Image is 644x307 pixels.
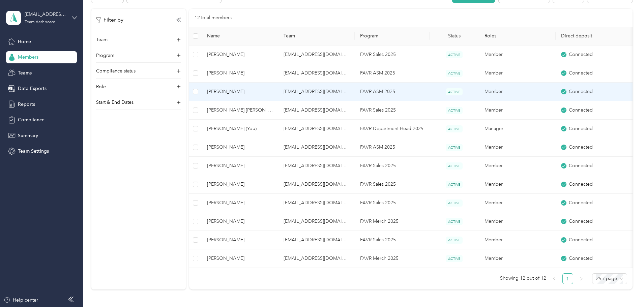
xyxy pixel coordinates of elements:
[479,157,556,175] td: Member
[18,132,38,139] span: Summary
[479,101,556,120] td: Member
[569,162,593,170] span: Connected
[355,212,429,231] td: FAVR Merch 2025
[500,273,546,283] span: Showing 12 out of 12
[569,69,593,77] span: Connected
[202,157,278,175] td: Joshua Spencer Lucas
[446,218,463,225] span: ACTIVE
[18,69,32,76] span: Teams
[479,175,556,194] td: Member
[202,120,278,138] td: Kyle A. Patrick (You)
[278,231,355,249] td: kpatrick@atlantabev.com
[96,36,108,43] p: Team
[569,218,593,225] span: Connected
[278,64,355,83] td: kpatrick@atlantabev.com
[207,69,273,77] span: [PERSON_NAME]
[18,101,35,108] span: Reports
[446,199,463,207] span: ACTIVE
[278,249,355,268] td: kpatrick@atlantabev.com
[207,144,273,151] span: [PERSON_NAME]
[576,273,587,284] button: right
[355,157,429,175] td: FAVR Sales 2025
[596,274,623,284] span: 25 / page
[96,83,106,90] p: Role
[202,249,278,268] td: James Gregory
[355,101,429,120] td: FAVR Sales 2025
[202,175,278,194] td: Jeremy B. Bumgardner
[207,255,273,262] span: [PERSON_NAME]
[355,27,429,45] th: Program
[562,273,573,284] li: 1
[202,231,278,249] td: Thomas C. Suarez
[202,212,278,231] td: Dwanda Y. Thomas
[202,101,278,120] td: Jason Matthew Rose
[430,27,479,45] th: Status
[355,231,429,249] td: FAVR Sales 2025
[18,148,49,155] span: Team Settings
[278,120,355,138] td: kpatrick@atlantabev.com
[207,33,273,39] span: Name
[606,269,644,307] iframe: Everlance-gr Chat Button Frame
[207,199,273,207] span: [PERSON_NAME]
[592,273,627,284] div: Page Size
[446,70,463,77] span: ACTIVE
[479,231,556,249] td: Member
[569,255,593,262] span: Connected
[355,45,429,64] td: FAVR Sales 2025
[446,88,463,95] span: ACTIVE
[278,212,355,231] td: kpatrick@atlantabev.com
[96,52,114,59] p: Program
[202,27,278,45] th: Name
[446,237,463,244] span: ACTIVE
[278,175,355,194] td: kpatrick@atlantabev.com
[278,45,355,64] td: kpatrick@atlantabev.com
[569,144,593,151] span: Connected
[278,157,355,175] td: kpatrick@atlantabev.com
[195,14,232,22] p: 12 Total members
[25,20,56,24] div: Team dashboard
[446,181,463,188] span: ACTIVE
[549,273,560,284] button: left
[355,138,429,157] td: FAVR ASM 2025
[479,212,556,231] td: Member
[569,199,593,207] span: Connected
[278,194,355,212] td: kpatrick@atlantabev.com
[446,51,463,58] span: ACTIVE
[446,144,463,151] span: ACTIVE
[207,51,273,58] span: [PERSON_NAME]
[569,88,593,95] span: Connected
[479,27,556,45] th: Roles
[576,273,587,284] li: Next Page
[96,67,136,74] p: Compliance status
[479,194,556,212] td: Member
[278,83,355,101] td: kpatrick@atlantabev.com
[207,236,273,244] span: [PERSON_NAME]
[202,45,278,64] td: Darren D. Weaver
[207,88,273,95] span: [PERSON_NAME]
[446,125,463,132] span: ACTIVE
[18,54,38,61] span: Members
[552,277,556,281] span: left
[355,120,429,138] td: FAVR Department Head 2025
[569,181,593,188] span: Connected
[202,194,278,212] td: Michael S. King II
[96,99,134,106] p: Start & End Dates
[355,194,429,212] td: FAVR Sales 2025
[569,125,593,132] span: Connected
[207,106,273,114] span: [PERSON_NAME] [PERSON_NAME]
[207,181,273,188] span: [PERSON_NAME]
[355,175,429,194] td: FAVR Sales 2025
[207,218,273,225] span: [PERSON_NAME]
[479,249,556,268] td: Member
[479,83,556,101] td: Member
[479,64,556,83] td: Member
[355,64,429,83] td: FAVR ASM 2025
[446,107,463,114] span: ACTIVE
[202,138,278,157] td: Michael C Hatchett
[25,11,67,18] div: [EMAIL_ADDRESS][DOMAIN_NAME]
[96,16,123,24] p: Filter by
[18,116,45,123] span: Compliance
[479,138,556,157] td: Member
[278,101,355,120] td: kpatrick@atlantabev.com
[569,236,593,244] span: Connected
